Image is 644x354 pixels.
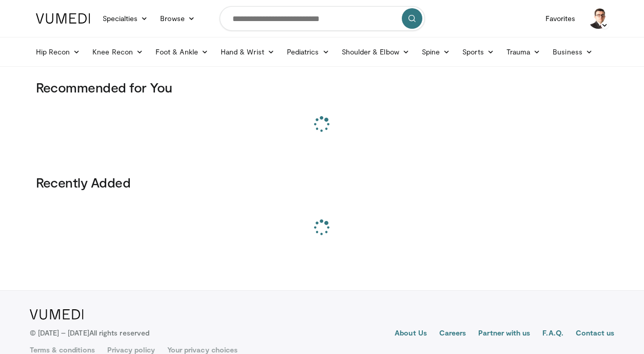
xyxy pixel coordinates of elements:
a: Shoulder & Elbow [336,42,416,62]
a: F.A.Q. [542,328,563,340]
a: Knee Recon [86,42,149,62]
a: Foot & Ankle [149,42,214,62]
a: Spine [416,42,456,62]
p: © [DATE] – [DATE] [30,328,150,338]
img: VuMedi Logo [36,13,90,24]
a: Specialties [96,8,154,29]
a: Business [547,42,599,62]
a: Trauma [500,42,547,62]
h3: Recommended for You [36,79,609,96]
a: Careers [439,328,466,340]
img: Avatar [588,8,609,29]
input: Search topics, interventions [220,6,425,31]
a: Favorites [539,8,582,29]
a: Sports [456,42,500,62]
img: VuMedi Logo [30,309,84,320]
a: Contact us [576,328,615,340]
a: Hand & Wrist [214,42,281,62]
a: Hip Recon [30,42,87,62]
a: About Us [395,328,427,340]
span: All rights reserved [89,328,149,337]
h3: Recently Added [36,174,609,191]
a: Partner with us [478,328,530,340]
a: Browse [154,8,201,29]
a: Pediatrics [281,42,336,62]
